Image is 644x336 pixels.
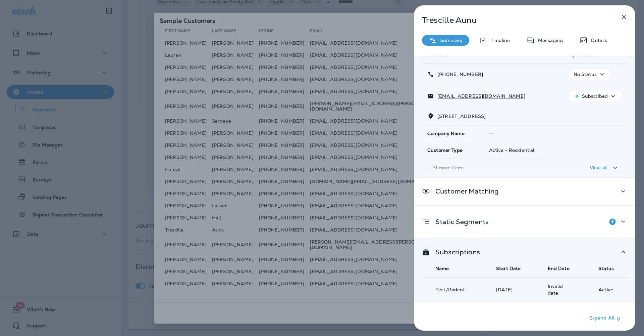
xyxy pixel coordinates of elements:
p: Summary [437,38,463,43]
span: Start Date [496,265,521,271]
span: End Date [548,265,570,271]
span: Customer Type [427,148,463,153]
p: Expand All [589,314,623,323]
span: Name [435,265,449,271]
p: Subscriptions [430,249,480,255]
p: No Status [574,72,597,77]
button: Subscribed [569,91,622,101]
span: Pest/Rodent... [435,287,469,293]
span: -- [489,130,494,136]
span: Active - Residential [489,147,535,153]
p: Trescille Aunu [422,15,605,25]
p: [EMAIL_ADDRESS][DOMAIN_NAME] [434,93,525,99]
span: Status [598,265,614,271]
span: Company Name [427,131,465,136]
button: No Status [569,69,611,80]
button: Add to Static Segment [606,215,619,228]
span: [STREET_ADDRESS] [437,113,486,119]
p: View all [590,165,608,170]
p: Messaging [535,38,563,43]
p: Timeline [487,38,510,43]
p: Active [598,287,613,292]
p: Subscribed [582,93,608,99]
button: Expand All [587,312,625,325]
p: ... 71 more items [427,165,558,170]
p: Static Segments [430,219,489,224]
p: [PHONE_NUMBER] [434,72,483,77]
p: Customer Matching [430,188,499,194]
td: Invalid date [534,277,585,302]
button: View all [587,162,622,174]
p: Details [588,38,607,43]
td: [DATE] [483,277,534,302]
